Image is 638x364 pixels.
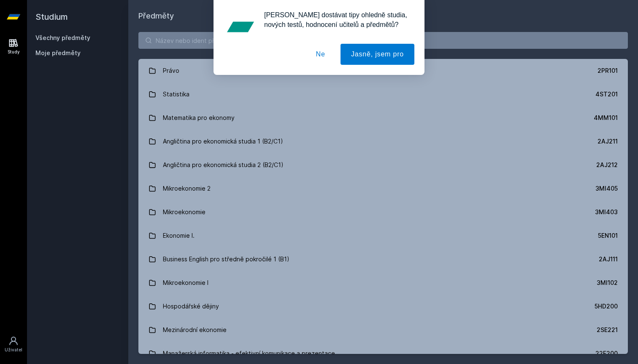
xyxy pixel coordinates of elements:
[163,109,235,126] div: Matematika pro ekonomy
[163,251,289,268] div: Business English pro středně pokročilé 1 (B1)
[163,133,283,150] div: Angličtina pro ekonomická studia 1 (B2/C1)
[595,90,618,98] div: 4ST201
[138,177,628,200] a: Mikroekonomie 2 3MI405
[138,295,628,318] a: Hospodářské dějiny 5HD200
[597,137,618,146] div: 2AJ211
[598,231,618,240] div: 5EN101
[138,130,628,153] a: Angličtina pro ekonomická studia 1 (B2/C1) 2AJ211
[597,326,618,334] div: 2SE221
[5,347,22,353] div: Uživatel
[163,157,284,173] div: Angličtina pro ekonomická studia 2 (B2/C1)
[595,349,618,358] div: 22F200
[2,332,25,357] a: Uživatel
[596,161,618,169] div: 2AJ212
[138,271,628,295] a: Mikroekonomie I 3MI102
[163,180,211,197] div: Mikroekonomie 2
[163,274,208,291] div: Mikroekonomie I
[138,200,628,224] a: Mikroekonomie 3MI403
[138,106,628,130] a: Matematika pro ekonomy 4MM101
[163,345,335,362] div: Manažerská informatika - efektivní komunikace a prezentace
[138,247,628,271] a: Business English pro středně pokročilé 1 (B1) 2AJ111
[341,44,414,65] button: Jasně, jsem pro
[597,279,618,287] div: 3MI102
[594,114,618,122] div: 4MM101
[595,302,618,311] div: 5HD200
[163,86,189,103] div: Statistika
[163,298,219,315] div: Hospodářské dějiny
[595,208,618,216] div: 3MI403
[163,204,205,221] div: Mikroekonomie
[138,153,628,177] a: Angličtina pro ekonomická studia 2 (B2/C1) 2AJ212
[257,10,414,29] div: [PERSON_NAME] dostávat tipy ohledně studia, nových testů, hodnocení učitelů a předmětů?
[595,184,618,193] div: 3MI405
[163,321,227,338] div: Mezinárodní ekonomie
[224,10,257,44] img: notification icon
[138,224,628,247] a: Ekonomie I. 5EN101
[138,82,628,106] a: Statistika 4ST201
[138,318,628,342] a: Mezinárodní ekonomie 2SE221
[163,227,195,244] div: Ekonomie I.
[305,44,336,65] button: Ne
[599,255,618,263] div: 2AJ111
